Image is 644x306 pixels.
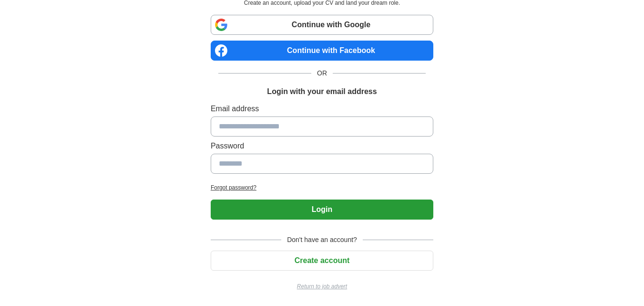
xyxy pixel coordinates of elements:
[311,68,333,78] span: OR
[211,256,433,264] a: Create account
[211,103,433,115] label: Email address
[211,140,433,152] label: Password
[211,251,433,271] button: Create account
[211,41,433,61] a: Continue with Facebook
[267,86,377,97] h1: Login with your email address
[211,282,433,291] a: Return to job advert
[211,200,433,220] button: Login
[211,183,433,192] a: Forgot password?
[281,235,363,245] span: Don't have an account?
[211,15,433,35] a: Continue with Google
